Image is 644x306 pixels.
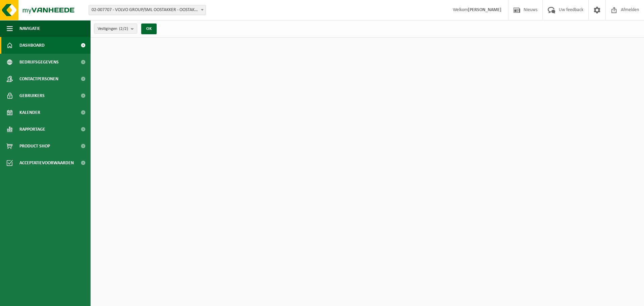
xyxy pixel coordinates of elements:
span: Navigatie [19,20,40,37]
span: Kalender [19,104,40,121]
strong: [PERSON_NAME] [468,7,501,12]
span: Gebruikers [19,87,45,104]
span: 02-007707 - VOLVO GROUP/SML OOSTAKKER - OOSTAKKER [89,5,206,15]
span: Rapportage [19,121,45,138]
span: Dashboard [19,37,45,54]
button: Vestigingen(2/2) [94,24,137,34]
span: Vestigingen [98,24,128,34]
span: Bedrijfsgegevens [19,54,59,71]
span: 02-007707 - VOLVO GROUP/SML OOSTAKKER - OOSTAKKER [89,5,206,15]
span: Acceptatievoorwaarden [19,155,74,171]
count: (2/2) [119,27,128,31]
span: Contactpersonen [19,71,58,87]
button: OK [141,24,157,34]
span: Product Shop [19,138,50,155]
